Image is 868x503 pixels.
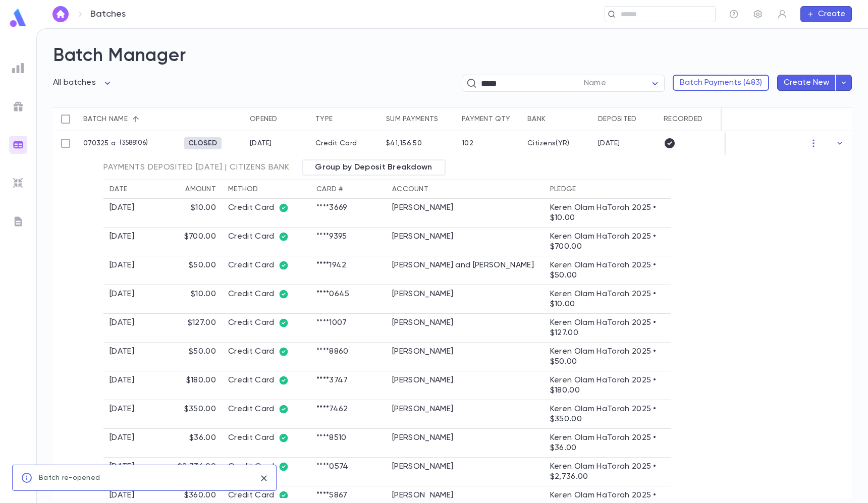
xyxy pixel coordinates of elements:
h2: Batch Manager [53,45,852,67]
button: Create New [777,75,836,91]
td: $2,736.00 [146,458,222,486]
div: Credit Card [228,260,304,270]
td: $50.00 [146,343,222,371]
div: Keren Olam HaTorah 2025 • $50.00 [550,260,665,281]
td: [PERSON_NAME] [386,400,544,429]
td: [PERSON_NAME] [386,371,544,400]
div: Credit Card [228,347,304,357]
div: Credit Card [228,375,304,385]
div: Citizens(YR) [527,139,569,147]
button: close [256,470,272,486]
span: Name [584,79,606,87]
td: [PERSON_NAME] [386,285,544,314]
div: Credit Card [228,490,304,500]
th: Card # [310,180,386,199]
td: [PERSON_NAME] [386,343,544,371]
th: Pledge [544,180,671,199]
div: Keren Olam HaTorah 2025 • $180.00 [550,375,665,396]
th: Method [222,180,310,199]
th: Date [103,180,146,199]
p: ( 3588106 ) [116,138,148,148]
td: [DATE] [103,256,146,285]
img: reports_grey.c525e4749d1bce6a11f5fe2a8de1b229.svg [12,62,24,74]
img: logo [8,8,28,28]
div: Keren Olam HaTorah 2025 • $700.00 [550,232,665,252]
div: Type [315,107,333,131]
td: [DATE] [103,285,146,314]
div: Credit Card [228,203,304,213]
div: Closed 7/4/2025 [184,137,222,149]
td: [DATE] [103,228,146,256]
td: $127.00 [146,314,222,343]
span: Group by Deposit Breakdown [309,162,438,173]
div: Opened [245,107,310,131]
div: Batch name [78,107,179,131]
div: Credit Card [310,131,381,155]
td: $180.00 [146,371,222,400]
button: Sort [128,111,144,127]
img: campaigns_grey.99e729a5f7ee94e3726e6486bddda8f1.svg [12,100,24,113]
div: Deposited [598,107,637,131]
button: Create [800,6,852,22]
td: $700.00 [146,228,222,256]
img: batches_gradient.0a22e14384a92aa4cd678275c0c39cc4.svg [12,139,24,151]
div: Credit Card [228,318,304,328]
div: Bank [527,107,546,131]
div: Credit Card [228,462,304,472]
div: 102 [462,139,473,147]
td: [PERSON_NAME] and [PERSON_NAME] [386,256,544,285]
div: Sum payments [386,107,438,131]
div: $41,156.50 [386,139,422,147]
div: Group by Deposit Breakdown [302,159,445,176]
div: Sum payments [381,107,457,131]
div: Type [310,107,381,131]
div: Credit Card [228,404,304,414]
td: [DATE] [103,400,146,429]
td: $10.00 [146,199,222,228]
div: Credit Card [228,232,304,242]
p: Batches [90,9,126,20]
td: $36.00 [146,429,222,458]
div: Keren Olam HaTorah 2025 • $50.00 [550,347,665,367]
td: [DATE] [103,314,146,343]
div: Keren Olam HaTorah 2025 • $350.00 [550,404,665,424]
td: [DATE] [103,458,146,486]
div: Keren Olam HaTorah 2025 • $10.00 [550,289,665,309]
div: Keren Olam HaTorah 2025 • $36.00 [550,433,665,453]
img: home_white.a664292cf8c1dea59945f0da9f25487c.svg [55,10,67,18]
div: 7/4/2025 [250,139,272,147]
div: Keren Olam HaTorah 2025 • $127.00 [550,318,665,338]
div: Keren Olam HaTorah 2025 • $2,736.00 [550,462,665,482]
div: Recorded [664,107,702,131]
div: Name [584,76,661,91]
div: Credit Card [228,433,304,443]
span: Closed [184,139,222,147]
button: Batch Payments (483) [673,75,769,91]
div: Deposited [593,107,659,131]
td: [DATE] [103,199,146,228]
div: Keren Olam HaTorah 2025 • $10.00 [550,203,665,223]
div: 7/3/2025 [598,139,620,147]
div: Recorded [659,107,724,131]
div: Payment qty [457,107,522,131]
td: $350.00 [146,400,222,429]
img: letters_grey.7941b92b52307dd3b8a917253454ce1c.svg [12,215,24,228]
td: [PERSON_NAME] [386,429,544,458]
td: [PERSON_NAME] [386,199,544,228]
div: Opened [250,107,278,131]
td: [DATE] [103,371,146,400]
img: imports_grey.530a8a0e642e233f2baf0ef88e8c9fcb.svg [12,177,24,189]
div: Bank [522,107,593,131]
th: Amount [146,180,222,199]
p: 070325 a [83,139,116,147]
div: Batch name [83,107,128,131]
td: [PERSON_NAME] [386,458,544,486]
span: All batches [53,79,96,87]
td: [DATE] [103,343,146,371]
td: $50.00 [146,256,222,285]
div: All batches [53,75,114,91]
td: [PERSON_NAME] [386,314,544,343]
span: Payments Deposited [DATE] | Citizens Bank [103,162,290,173]
td: [PERSON_NAME] [386,228,544,256]
th: Account [386,180,544,199]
